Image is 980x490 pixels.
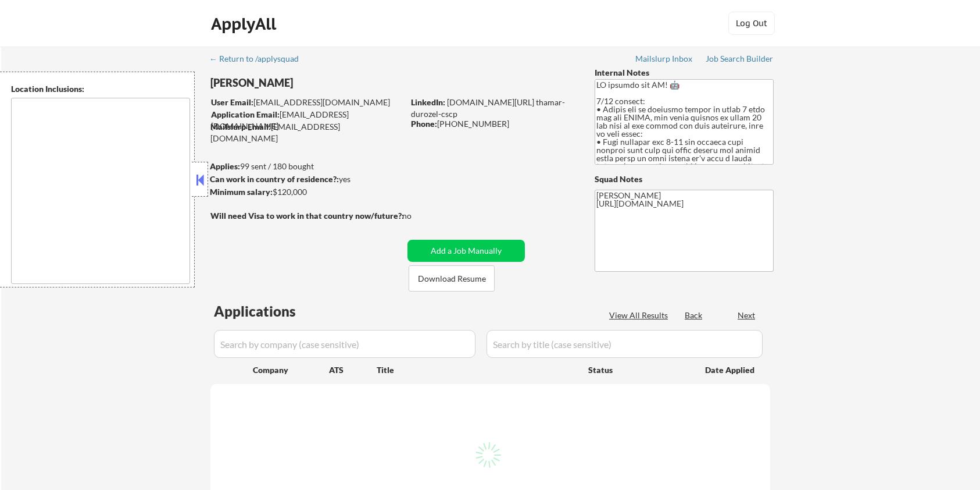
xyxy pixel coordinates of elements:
[588,359,688,380] div: Status
[635,54,693,66] a: Mailslurp Inbox
[609,310,671,321] div: View All Results
[209,54,310,66] a: ← Return to /applysquad
[210,211,404,221] strong: Will need Visa to work in that country now/future?:
[411,119,437,129] strong: Phone:
[210,187,273,197] strong: Minimum salary:
[210,121,403,144] div: [EMAIL_ADDRESS][DOMAIN_NAME]
[211,109,280,119] strong: Application Email:
[738,310,756,321] div: Next
[487,330,763,358] input: Search by title (case sensitive)
[377,364,577,376] div: Title
[706,55,774,63] div: Job Search Builder
[635,55,693,63] div: Mailslurp Inbox
[402,210,435,222] div: no
[210,161,240,171] strong: Applies:
[411,97,445,107] strong: LinkedIn:
[253,364,329,376] div: Company
[214,304,329,318] div: Applications
[211,97,253,107] strong: User Email:
[329,364,377,376] div: ATS
[595,173,774,185] div: Squad Notes
[210,161,403,172] div: 99 sent / 180 bought
[210,122,271,132] strong: Mailslurp Email:
[210,174,339,184] strong: Can work in country of residence?:
[411,97,565,119] a: [DOMAIN_NAME][URL] thamar-durozel-cscp
[211,109,403,132] div: [EMAIL_ADDRESS][DOMAIN_NAME]
[705,364,756,376] div: Date Applied
[209,55,310,63] div: ← Return to /applysquad
[210,173,400,185] div: yes
[11,83,190,95] div: Location Inclusions:
[211,14,280,34] div: ApplyAll
[210,76,449,90] div: [PERSON_NAME]
[595,67,774,79] div: Internal Notes
[685,310,703,321] div: Back
[409,265,495,292] button: Download Resume
[210,186,403,198] div: $120,000
[407,240,525,262] button: Add a Job Manually
[411,118,575,130] div: [PHONE_NUMBER]
[728,12,775,35] button: Log Out
[214,330,475,358] input: Search by company (case sensitive)
[211,97,403,108] div: [EMAIL_ADDRESS][DOMAIN_NAME]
